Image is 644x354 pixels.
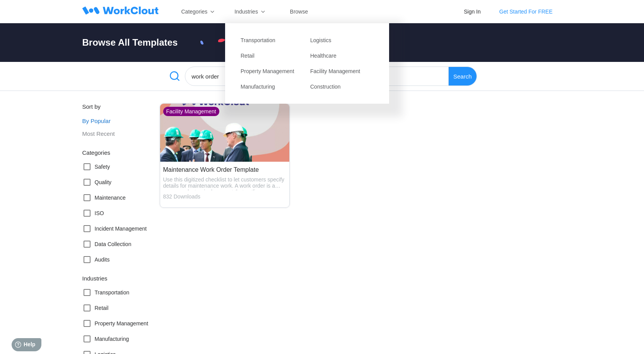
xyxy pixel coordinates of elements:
[163,166,286,173] div: Maintenance Work Order Template
[82,275,160,282] div: Industries
[82,286,130,299] label: Transportation
[237,79,307,94] a: Manufacturing
[185,67,449,86] input: Search from over a thousand task and checklist templates
[499,9,553,15] div: Get Started For FREE
[82,317,149,330] label: Property Management
[163,107,219,116] div: Facility Management
[82,37,178,48] div: Browse All Templates
[82,176,112,188] label: Quality
[82,161,110,173] label: Safety
[82,127,160,140] div: Most Recent
[82,149,160,156] div: Categories
[449,67,477,86] div: Search
[464,9,481,15] div: Sign In
[82,302,109,314] label: Retail
[82,333,129,345] label: Manufacturing
[82,192,126,204] label: Maintenance
[163,193,286,200] div: 832 Downloads
[82,115,160,127] div: By Popular
[82,222,147,235] label: Incident Management
[82,238,132,250] label: Data Collection
[160,103,290,214] a: Maintenance Work Order TemplateUse this digitized checklist to let customers specify details for ...
[82,253,110,266] label: Audits
[307,32,377,48] a: Logistics
[237,48,307,63] a: Retail
[307,63,377,79] a: Facility Management
[234,9,258,15] div: Industries
[82,103,160,110] div: Sort by
[163,176,286,190] div: Use this digitized checklist to let customers specify details for maintenance work. A work order ...
[160,104,289,162] img: thumbnail_fm4.jpg
[237,32,307,48] a: Transportation
[82,207,104,219] label: ISO
[181,9,208,15] div: Categories
[307,48,377,63] a: Healthcare
[237,63,307,79] a: Property Management
[307,79,377,94] a: Construction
